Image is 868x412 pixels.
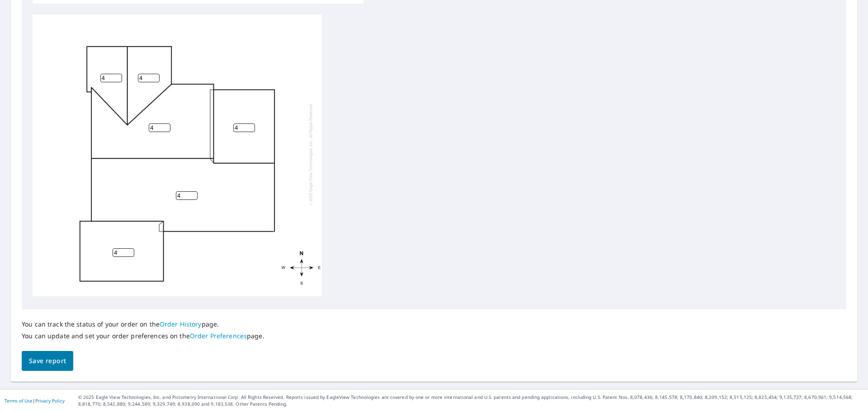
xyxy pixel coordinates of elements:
p: © 2025 Eagle View Technologies, Inc. and Pictometry International Corp. All Rights Reserved. Repo... [78,394,863,407]
p: You can update and set your order preferences on the page. [22,332,264,340]
a: Privacy Policy [35,398,65,404]
button: Save report [22,351,73,371]
a: Order History [160,320,202,328]
a: Terms of Use [5,398,33,404]
a: Order Preferences [190,331,247,340]
p: | [5,398,65,403]
span: Save report [29,355,66,367]
p: You can track the status of your order on the page. [22,320,264,328]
